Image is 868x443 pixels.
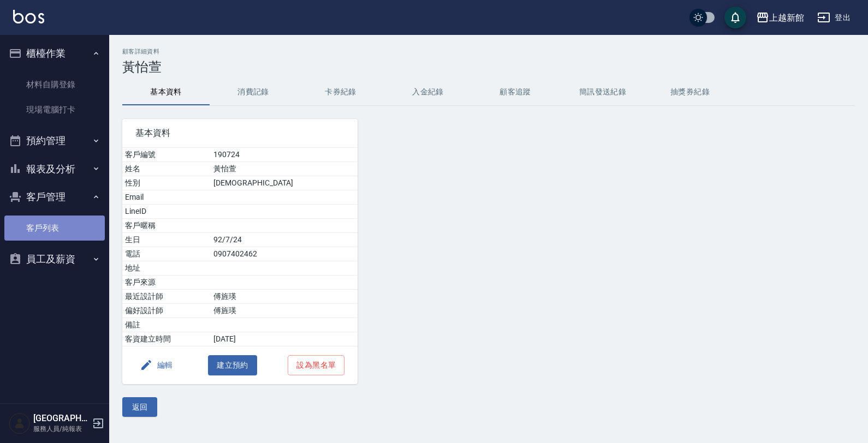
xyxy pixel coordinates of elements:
[769,11,804,25] div: 上越新館
[4,183,105,211] button: 客戶管理
[122,290,211,304] td: 最近設計師
[211,233,358,247] td: 92/7/24
[135,355,177,375] button: 編輯
[211,332,358,346] td: [DATE]
[559,79,646,105] button: 簡訊發送紀錄
[122,148,211,162] td: 客戶編號
[122,261,211,276] td: 地址
[4,72,105,97] a: 材料自購登錄
[4,97,105,122] a: 現場電腦打卡
[122,59,855,75] h3: 黃怡萱
[4,127,105,155] button: 預約管理
[211,290,358,304] td: 傅旌瑛
[122,233,211,247] td: 生日
[122,48,855,55] h2: 顧客詳細資料
[122,247,211,261] td: 電話
[208,355,257,375] button: 建立預約
[4,215,105,241] a: 客戶列表
[4,155,105,183] button: 報表及分析
[472,79,559,105] button: 顧客追蹤
[122,79,210,105] button: 基本資料
[122,397,157,417] button: 返回
[13,10,44,23] img: Logo
[9,412,31,434] img: Person
[122,190,211,205] td: Email
[211,148,358,162] td: 190724
[210,79,297,105] button: 消費記錄
[813,8,855,28] button: 登出
[4,39,105,68] button: 櫃檯作業
[724,7,746,28] button: save
[4,245,105,273] button: 員工及薪資
[122,318,211,332] td: 備註
[122,219,211,233] td: 客戶暱稱
[211,247,358,261] td: 0907402462
[211,304,358,318] td: 傅旌瑛
[122,162,211,176] td: 姓名
[211,162,358,176] td: 黃怡萱
[122,205,211,219] td: LineID
[122,276,211,290] td: 客戶來源
[752,7,808,29] button: 上越新館
[288,355,344,375] button: 設為黑名單
[297,79,384,105] button: 卡券紀錄
[122,304,211,318] td: 偏好設計師
[33,424,89,434] p: 服務人員/純報表
[384,79,472,105] button: 入金紀錄
[122,332,211,346] td: 客資建立時間
[646,79,734,105] button: 抽獎券紀錄
[211,176,358,190] td: [DEMOGRAPHIC_DATA]
[122,176,211,190] td: 性別
[33,413,89,424] h5: [GEOGRAPHIC_DATA]
[135,128,344,139] span: 基本資料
